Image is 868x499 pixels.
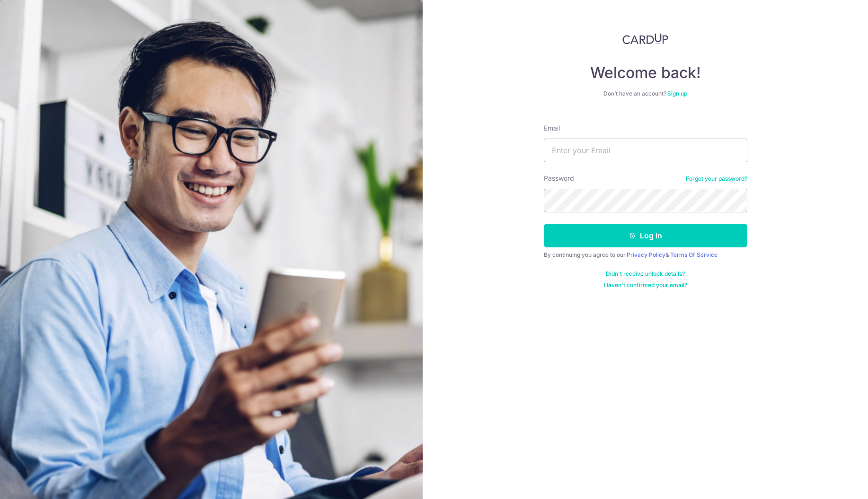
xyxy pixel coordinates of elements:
[606,270,685,278] a: Didn't receive unlock details?
[544,139,747,162] input: Enter your Email
[544,63,747,82] h4: Welcome back!
[544,90,747,97] div: Don’t have an account?
[544,174,574,183] label: Password
[686,175,747,183] a: Forgot your password?
[544,224,747,247] button: Log in
[544,251,747,259] div: By continuing you agree to our &
[544,123,560,133] label: Email
[667,90,687,97] a: Sign up
[670,251,717,258] a: Terms Of Service
[622,33,669,44] img: CardUp Logo
[604,281,687,289] a: Haven't confirmed your email?
[627,251,665,258] a: Privacy Policy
